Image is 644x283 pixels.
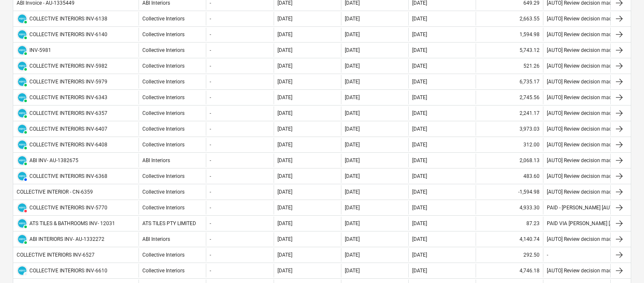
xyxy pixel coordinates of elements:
[17,202,28,213] div: Invoice has been synced with Xero and its status is currently DELETED
[18,14,26,23] img: xero.svg
[17,29,28,40] div: Invoice has been synced with Xero and its status is currently PAID
[210,252,211,258] div: -
[29,220,115,226] div: ATS TILES & BATHROOMS INV- 12031
[139,264,206,277] div: Collective Interiors
[18,93,26,102] img: xero.svg
[210,236,211,242] div: -
[29,268,107,274] div: COLLECTIVE INTERIORS INV-6610
[476,185,543,199] div: -1,594.98
[210,142,211,148] div: -
[29,79,107,85] div: COLLECTIVE INTERIORS INV-5979
[17,252,95,258] div: COLLECTIVE INTERIORS INV-6527
[17,139,28,150] div: Invoice has been synced with Xero and its status is currently PAID
[18,46,26,54] img: xero.svg
[476,169,543,183] div: 483.60
[139,91,206,104] div: Collective Interiors
[412,252,427,258] div: [DATE]
[412,173,427,179] div: [DATE]
[412,94,427,100] div: [DATE]
[277,63,292,69] div: [DATE]
[345,205,360,211] div: [DATE]
[18,235,26,243] img: xero.svg
[210,94,211,100] div: -
[345,173,360,179] div: [DATE]
[277,16,292,22] div: [DATE]
[476,232,543,246] div: 4,140.74
[412,236,427,242] div: [DATE]
[17,13,28,24] div: Invoice has been synced with Xero and its status is currently PAID
[17,123,28,134] div: Invoice has been synced with Xero and its status is currently PAID
[476,75,543,89] div: 6,735.17
[17,189,93,195] div: COLLECTIVE INTERIOR - CN-6359
[601,242,644,283] iframe: Chat Widget
[17,234,28,245] div: Invoice has been synced with Xero and its status is currently PAID
[277,268,292,274] div: [DATE]
[210,157,211,163] div: -
[29,63,107,69] div: COLLECTIVE INTERIORS INV-5982
[17,155,28,166] div: Invoice has been synced with Xero and its status is currently PAID
[277,79,292,85] div: [DATE]
[139,28,206,41] div: Collective Interiors
[139,232,206,246] div: ABI Interiors
[29,236,104,242] div: ABI INTERIORS INV- AU-1332272
[139,201,206,214] div: Collective Interiors
[412,189,427,195] div: [DATE]
[412,110,427,116] div: [DATE]
[277,126,292,132] div: [DATE]
[139,185,206,199] div: Collective Interiors
[476,264,543,277] div: 4,746.18
[210,110,211,116] div: -
[29,47,51,53] div: INV-5981
[29,110,107,116] div: COLLECTIVE INTERIORS INV-6357
[277,205,292,211] div: [DATE]
[17,76,28,87] div: Invoice has been synced with Xero and its status is currently PAID
[139,248,206,262] div: Collective Interiors
[210,268,211,274] div: -
[476,106,543,120] div: 2,241.17
[17,171,28,182] div: Invoice has been synced with Xero and its status is currently AUTHORISED
[210,173,211,179] div: -
[18,219,26,228] img: xero.svg
[476,43,543,57] div: 5,743.12
[412,220,427,226] div: [DATE]
[29,126,107,132] div: COLLECTIVE INTERIORS INV-6407
[345,236,360,242] div: [DATE]
[345,16,360,22] div: [DATE]
[139,59,206,73] div: Collective Interiors
[412,126,427,132] div: [DATE]
[17,60,28,71] div: Invoice has been synced with Xero and its status is currently PAID
[17,45,28,56] div: Invoice has been synced with Xero and its status is currently PAID
[476,201,543,214] div: 4,933.30
[139,75,206,89] div: Collective Interiors
[412,31,427,37] div: [DATE]
[412,47,427,53] div: [DATE]
[210,189,211,195] div: -
[345,110,360,116] div: [DATE]
[17,265,28,276] div: Invoice has been synced with Xero and its status is currently DRAFT
[476,154,543,167] div: 2,068.13
[345,189,360,195] div: [DATE]
[29,142,107,148] div: COLLECTIVE INTERIORS INV-6408
[277,94,292,100] div: [DATE]
[18,109,26,117] img: xero.svg
[412,205,427,211] div: [DATE]
[18,62,26,70] img: xero.svg
[476,28,543,41] div: 1,594.98
[345,94,360,100] div: [DATE]
[277,110,292,116] div: [DATE]
[210,220,211,226] div: -
[139,12,206,26] div: Collective Interiors
[345,157,360,163] div: [DATE]
[210,79,211,85] div: -
[345,268,360,274] div: [DATE]
[210,31,211,37] div: -
[29,157,78,163] div: ABI INV- AU-1382675
[18,125,26,133] img: xero.svg
[476,217,543,230] div: 87.23
[17,108,28,119] div: Invoice has been synced with Xero and its status is currently PAID
[345,79,360,85] div: [DATE]
[412,268,427,274] div: [DATE]
[277,142,292,148] div: [DATE]
[277,31,292,37] div: [DATE]
[345,47,360,53] div: [DATE]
